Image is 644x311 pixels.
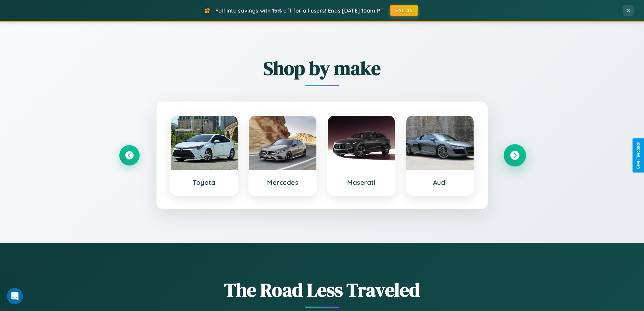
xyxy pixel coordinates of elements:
[413,178,467,186] h3: Audi
[390,5,418,16] button: FALL15
[177,178,231,186] h3: Toyota
[256,178,310,186] h3: Mercedes
[215,7,385,14] span: Fall into savings with 15% off for all users! Ends [DATE] 10am PT.
[636,142,641,169] div: Give Feedback
[119,55,525,81] h2: Shop by make
[7,288,23,304] iframe: Intercom live chat
[119,277,525,303] h1: The Road Less Traveled
[335,178,388,186] h3: Maserati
